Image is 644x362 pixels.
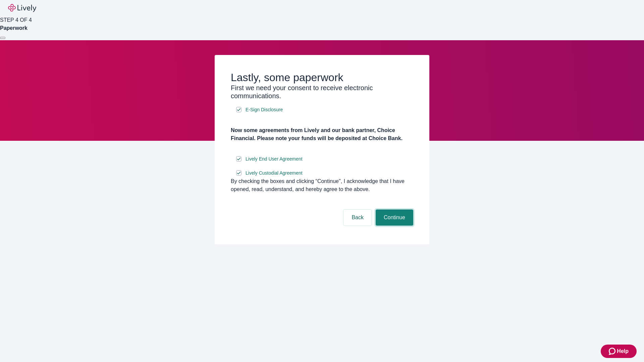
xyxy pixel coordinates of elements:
img: Lively [8,4,36,12]
a: e-sign disclosure document [244,155,304,163]
a: e-sign disclosure document [244,106,284,114]
span: E-Sign Disclosure [246,106,283,113]
h4: Now some agreements from Lively and our bank partner, Choice Financial. Please note your funds wi... [231,126,413,142]
span: Help [617,347,629,355]
h3: First we need your consent to receive electronic communications. [231,84,413,100]
a: e-sign disclosure document [244,169,304,177]
button: Back [343,209,372,226]
svg: Zendesk support icon [609,347,617,355]
button: Zendesk support iconHelp [601,345,637,358]
div: By checking the boxes and clicking “Continue", I acknowledge that I have opened, read, understand... [231,177,413,193]
h2: Lastly, some paperwork [231,71,413,84]
span: Lively Custodial Agreement [246,170,303,177]
span: Lively End User Agreement [246,156,303,163]
button: Continue [376,209,413,226]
